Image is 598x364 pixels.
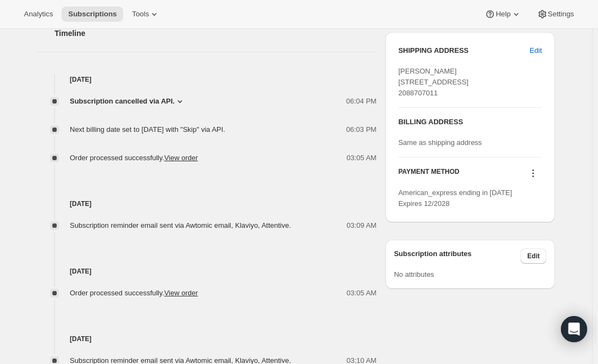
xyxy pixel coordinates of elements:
h4: [DATE] [37,266,377,277]
button: Subscriptions [62,7,123,22]
button: Subscription cancelled via API. [70,96,185,107]
span: Settings [548,10,574,19]
div: Open Intercom Messenger [561,316,587,342]
h3: Subscription attributes [394,248,521,264]
span: Help [496,10,510,19]
span: Subscription reminder email sent via Awtomic email, Klaviyo, Attentive. [70,221,291,229]
h3: SHIPPING ADDRESS [398,45,530,56]
a: View order [164,154,198,162]
span: Edit [527,252,540,260]
button: Edit [523,42,548,59]
span: 03:05 AM [347,288,377,299]
span: Same as shipping address [398,138,482,147]
button: Analytics [17,7,59,22]
h2: Timeline [55,28,377,39]
a: View order [164,289,198,297]
span: Subscriptions [68,10,117,19]
button: Tools [125,7,166,22]
span: Next billing date set to [DATE] with "Skip" via API. [70,125,225,134]
span: Order processed successfully. [70,289,198,297]
h4: [DATE] [37,74,377,85]
button: Settings [530,7,581,22]
button: Help [478,7,528,22]
span: Tools [132,10,149,19]
span: 06:03 PM [346,124,377,135]
span: 03:05 AM [347,153,377,163]
span: 03:09 AM [347,220,377,231]
button: Edit [521,248,546,264]
span: [PERSON_NAME] [STREET_ADDRESS] 2088707011 [398,67,469,97]
span: American_express ending in [DATE] Expires 12/2028 [398,189,512,208]
h4: [DATE] [37,333,377,344]
span: No attributes [394,270,434,278]
span: Subscription cancelled via API. [70,96,174,107]
span: 06:04 PM [346,96,377,107]
span: Order processed successfully. [70,154,198,162]
h3: PAYMENT METHOD [398,167,460,182]
span: Edit [530,45,542,56]
span: Analytics [24,10,53,19]
h3: BILLING ADDRESS [398,117,542,128]
h4: [DATE] [37,198,377,209]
